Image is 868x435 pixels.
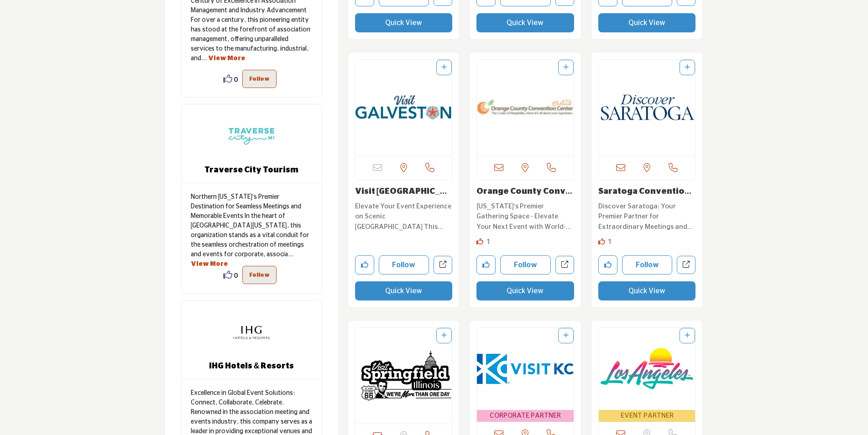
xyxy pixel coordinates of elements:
[208,55,245,62] a: View More
[191,261,228,267] a: View More
[476,187,572,206] a: Orange County Conven...
[598,281,696,300] button: Quick View
[356,328,452,424] img: Visit Springfield Illinois
[355,199,453,233] a: Elevate Your Event Experience on Scenic [GEOGRAPHIC_DATA] This organization is a key player in th...
[356,60,452,155] a: Open Listing in new tab
[685,332,690,339] a: Add To List
[476,202,574,233] p: [US_STATE]'s Premier Gathering Space - Elevate Your Next Event with World-Class Facilities and Un...
[476,255,496,274] button: Like company
[486,238,491,245] span: 1
[599,60,695,155] img: Saratoga Convention and Tourism Bureau
[434,256,452,274] a: Open visit-galveston in new tab
[204,166,298,174] a: Traverse City Tourism
[677,256,695,274] a: Open discover-saratoga in new tab
[441,332,447,339] a: Add To List
[242,266,277,284] button: Follow
[476,281,574,300] button: Quick View
[563,332,569,339] a: Add To List
[555,256,574,274] a: Open orange-county-convention-center in new tab
[598,255,617,274] button: Like company
[355,13,453,32] button: Quick View
[563,64,569,71] a: Add To List
[601,411,694,421] span: EVENT PARTNER
[476,187,574,197] h3: Orange County Convention Center
[477,60,574,155] img: Orange County Convention Center
[479,411,572,421] span: CORPORATE PARTNER
[685,64,690,71] a: Add To List
[598,13,696,32] button: Quick View
[598,238,605,245] i: Like
[476,238,483,245] i: Like
[229,114,274,159] img: Traverse City Tourism
[355,281,453,300] button: Quick View
[355,255,374,274] button: Like company
[288,251,293,258] span: ...
[234,270,238,280] span: 0
[622,255,673,274] button: Follow
[355,187,447,206] a: Visit [GEOGRAPHIC_DATA]
[477,60,574,155] a: Open Listing in new tab
[599,328,695,422] a: Open Listing in new tab
[598,202,696,233] p: Discover Saratoga: Your Premier Partner for Extraordinary Meetings and Events Within the vibrant ...
[608,238,612,245] span: 1
[476,199,574,233] a: [US_STATE]'s Premier Gathering Space - Elevate Your Next Event with World-Class Facilities and Un...
[234,74,238,84] span: 0
[476,13,574,32] button: Quick View
[249,269,270,280] p: Follow
[477,328,574,422] a: Open Listing in new tab
[201,55,207,62] span: ...
[477,328,574,410] img: Visit KC
[599,60,695,155] a: Open Listing in new tab
[229,310,274,355] img: IHG Hotels & Resorts
[242,70,277,88] button: Follow
[598,187,696,197] h3: Saratoga Convention and Tourism Bureau
[356,60,452,155] img: Visit Galveston
[598,199,696,233] a: Discover Saratoga: Your Premier Partner for Extraordinary Meetings and Events Within the vibrant ...
[441,64,447,71] a: Add To List
[209,362,294,370] a: IHG Hotels & Resorts
[355,187,453,197] h3: Visit Galveston
[355,202,453,233] p: Elevate Your Event Experience on Scenic [GEOGRAPHIC_DATA] This organization is a key player in th...
[598,187,691,206] a: Saratoga Convention ...
[500,255,551,274] button: Follow
[249,73,270,84] p: Follow
[191,192,313,259] p: Northern [US_STATE]'s Premier Destination for Seamless Meetings and Memorable Events In the heart...
[599,328,695,410] img: Los Angeles Tourism and Convention Board
[379,255,429,274] button: Follow
[356,328,452,424] a: Open Listing in new tab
